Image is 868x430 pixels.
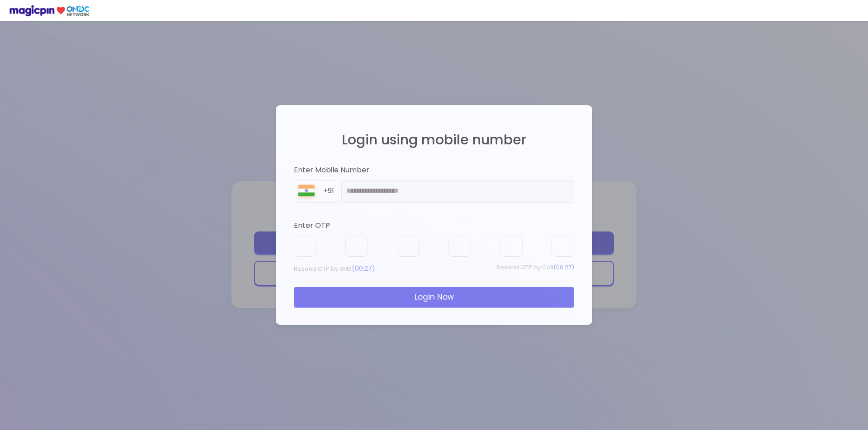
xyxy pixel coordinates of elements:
div: Enter OTP [294,221,574,231]
img: 8BGLRPwvQ+9ZgAAAAASUVORK5CYII= [294,183,319,202]
h2: Login using mobile number [294,132,574,147]
div: +91 [323,186,339,196]
img: ondc-logo-new-small.8a59708e.svg [9,5,90,17]
div: Enter Mobile Number [294,165,574,176]
div: Login Now [294,287,574,307]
